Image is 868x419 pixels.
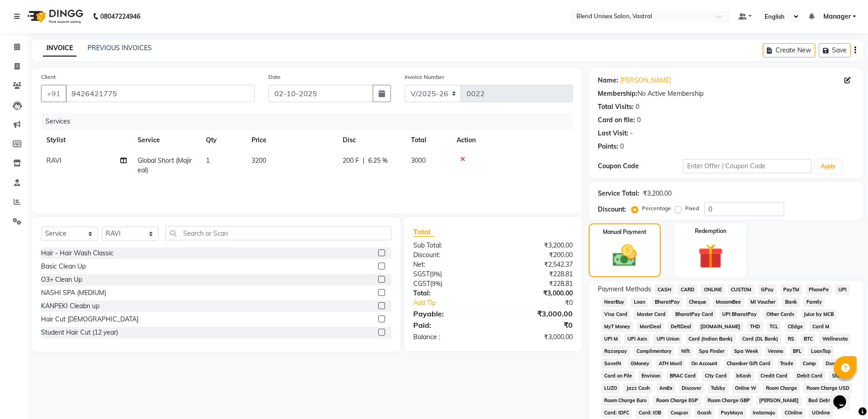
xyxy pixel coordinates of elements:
span: BharatPay Card [672,309,716,320]
div: No Active Membership [598,89,854,98]
span: PayMaya [718,408,746,418]
b: 08047224946 [100,4,140,29]
img: _gift.svg [690,241,731,272]
div: Discount: [406,250,493,260]
th: Total [406,130,451,150]
span: | [363,156,365,166]
span: MI Voucher [748,297,779,307]
div: O3+ Clean Up [41,275,82,285]
span: THD [747,321,763,332]
label: Invoice Number [405,73,444,81]
span: BharatPay [652,297,683,307]
div: Payable: [406,308,493,319]
span: RS [785,334,797,344]
label: Fixed [685,204,699,212]
div: ₹200.00 [493,250,580,260]
span: Room Charge [763,383,800,393]
th: Qty [200,130,246,150]
div: Name: [598,76,618,85]
span: Card: IOB [636,408,664,418]
a: INVOICE [43,40,77,57]
span: On Account [688,358,720,369]
span: LoanTap [808,346,834,357]
div: Last Visit: [598,129,628,138]
button: Save [819,43,851,57]
span: GMoney [627,358,652,369]
iframe: chat widget [830,383,859,410]
th: Service [132,130,200,150]
span: Card on File [601,371,635,381]
span: Credit Card [758,371,791,381]
a: PREVIOUS INVOICES [87,44,152,52]
label: Manual Payment [603,228,647,236]
span: Coupon [668,408,691,418]
a: Add Tip [406,298,507,308]
span: Card (DL Bank) [740,334,781,344]
span: AmEx [656,383,675,393]
span: SaveIN [601,358,624,369]
span: 3200 [252,156,266,165]
span: PhonePe [806,285,832,295]
span: Juice by MCB [801,309,837,320]
div: Paid: [406,320,493,331]
span: Spa Week [731,346,761,357]
span: Cheque [686,297,709,307]
input: Search by Name/Mobile/Email/Code [66,85,255,102]
div: ( ) [406,279,493,289]
span: Master Card [634,309,668,320]
span: Jazz Cash [623,383,652,393]
span: SGST [413,270,430,278]
div: Service Total: [598,189,639,198]
span: Nift [678,346,693,357]
span: Room Charge USD [803,383,852,393]
span: Global Short (Majireal) [138,156,192,174]
span: Chamber Gift Card [724,358,774,369]
div: Coupon Code [598,161,683,171]
span: Room Charge Euro [601,395,650,406]
span: UOnline [809,408,833,418]
label: Date [268,73,281,81]
span: UPI M [601,334,621,344]
span: BRAC Card [667,371,699,381]
div: ₹3,000.00 [493,308,580,319]
span: Debit Card [794,371,825,381]
button: Create New [763,43,815,57]
span: Complimentary [633,346,674,357]
span: Room Charge GBP [704,395,753,406]
div: ₹3,200.00 [493,241,580,250]
div: Basic Clean Up [41,262,86,271]
span: Discover [679,383,704,393]
div: ₹3,000.00 [493,289,580,298]
span: Razorpay [601,346,630,357]
img: _cash.svg [605,242,644,269]
a: [PERSON_NAME] [620,76,671,85]
img: logo [23,4,86,29]
span: TCL [767,321,781,332]
input: Search or Scan [165,226,391,240]
div: KANPEKI Cleabn up [41,301,99,311]
span: Family [803,297,825,307]
span: bKash [734,371,754,381]
span: 9% [432,280,441,287]
div: Hair - Hair Wash Classic [41,248,113,258]
span: DefiDeal [668,321,694,332]
span: CASH [655,285,674,295]
label: Redemption [695,227,726,235]
span: Envision [638,371,663,381]
div: ₹0 [493,320,580,331]
div: ₹3,200.00 [643,189,672,198]
span: Online W [732,383,760,393]
span: Comp [800,358,819,369]
span: CUSTOM [728,285,755,295]
span: Room Charge EGP [653,395,701,406]
span: Spa Finder [696,346,728,357]
span: Payment Methods [598,285,651,294]
div: Sub Total: [406,241,493,250]
span: UPI Union [653,334,682,344]
div: Student Hair Cut (12 year) [41,328,118,337]
div: Discount: [598,205,626,214]
span: Bank [782,297,800,307]
span: Other Cards [764,309,797,320]
span: Card M [809,321,832,332]
span: 1 [206,156,210,165]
